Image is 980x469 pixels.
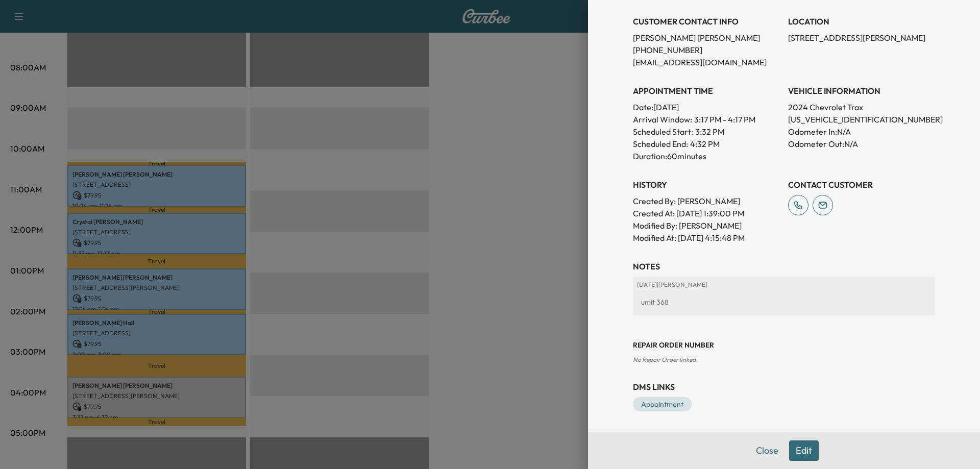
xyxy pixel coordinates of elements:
p: [US_VEHICLE_IDENTIFICATION_NUMBER] [788,113,935,126]
h3: CONTACT CUSTOMER [788,179,935,191]
p: [STREET_ADDRESS][PERSON_NAME] [788,32,935,44]
p: [EMAIL_ADDRESS][DOMAIN_NAME] [633,56,780,68]
h3: LOCATION [788,15,935,28]
h3: APPOINTMENT TIME [633,85,780,97]
p: Modified By : [PERSON_NAME] [633,219,780,232]
p: Created By : [PERSON_NAME] [633,195,780,207]
p: [PERSON_NAME] [PERSON_NAME] [633,32,780,44]
p: Odometer Out: N/A [788,138,935,150]
p: [PHONE_NUMBER] [633,44,780,56]
div: umit 368 [637,293,931,311]
p: Odometer In: N/A [788,126,935,138]
a: Appointment [633,397,692,411]
h3: VEHICLE INFORMATION [788,85,935,97]
p: Arrival Window: [633,113,780,126]
p: Created At : [DATE] 1:39:00 PM [633,207,780,219]
p: Date: [DATE] [633,101,780,113]
p: Scheduled Start: [633,126,693,138]
p: Modified At : [DATE] 4:15:48 PM [633,232,780,244]
h3: NOTES [633,260,935,273]
p: Scheduled End: [633,138,688,150]
button: Close [749,440,785,461]
p: 2024 Chevrolet Trax [788,101,935,113]
p: Duration: 60 minutes [633,150,780,162]
h3: CUSTOMER CONTACT INFO [633,15,780,28]
span: No Repair Order linked [633,356,696,363]
p: 3:32 PM [695,126,724,138]
h3: Repair Order number [633,340,935,350]
span: 3:17 PM - 4:17 PM [694,113,755,126]
p: 4:32 PM [690,138,720,150]
p: [DATE] | [PERSON_NAME] [637,281,931,289]
h3: History [633,179,780,191]
h3: DMS Links [633,381,935,393]
button: Edit [789,440,819,461]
